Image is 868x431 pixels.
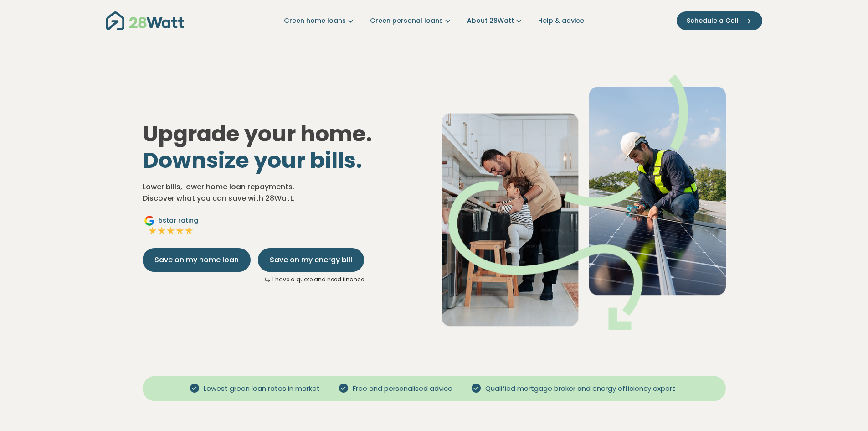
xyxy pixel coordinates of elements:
[349,384,456,394] span: Free and personalised advice
[482,384,679,394] span: Qualified mortgage broker and energy efficiency expert
[270,254,352,265] span: Save on my energy bill
[677,11,762,30] button: Schedule a Call
[143,181,427,204] p: Lower bills, lower home loan repayments. Discover what you can save with 28Watt.
[284,16,355,26] a: Green home loans
[272,275,364,283] a: I have a quote and need finance
[467,16,524,26] a: About 28Watt
[159,216,198,225] span: 5 star rating
[185,226,194,235] img: Full star
[154,254,239,265] span: Save on my home loan
[538,16,584,26] a: Help & advice
[258,248,364,272] button: Save on my energy bill
[143,248,251,272] button: Save on my home loan
[143,215,200,237] a: Google5star ratingFull starFull starFull starFull starFull star
[144,215,155,226] img: Google
[157,226,166,235] img: Full star
[442,74,726,330] img: Dad helping toddler
[370,16,452,26] a: Green personal loans
[143,145,362,176] span: Downsize your bills.
[687,16,739,26] span: Schedule a Call
[106,9,762,32] nav: Main navigation
[166,226,175,235] img: Full star
[148,226,157,235] img: Full star
[106,11,184,30] img: 28Watt
[175,226,185,235] img: Full star
[143,121,427,173] h1: Upgrade your home.
[200,384,324,394] span: Lowest green loan rates in market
